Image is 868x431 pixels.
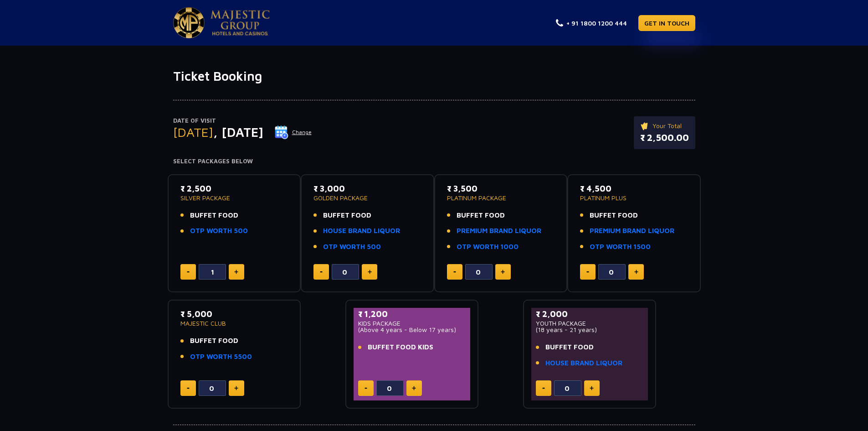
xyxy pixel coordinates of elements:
a: GET IN TOUCH [638,15,695,31]
img: minus [453,271,456,273]
a: PREMIUM BRAND LIQUOR [457,226,541,236]
img: Majestic Pride [211,10,270,36]
p: ₹ 4,500 [580,182,688,195]
img: plus [368,270,372,274]
img: plus [590,386,594,390]
p: Date of Visit [173,116,312,125]
span: BUFFET FOOD [190,336,238,346]
a: PREMIUM BRAND LIQUOR [590,226,674,236]
a: + 91 1800 1200 444 [556,18,627,28]
p: ₹ 2,000 [536,308,644,320]
span: BUFFET FOOD [590,210,638,221]
a: HOUSE BRAND LIQUOR [323,226,400,236]
h1: Ticket Booking [173,68,695,84]
a: OTP WORTH 1500 [590,242,651,252]
a: OTP WORTH 5500 [190,352,252,362]
span: BUFFET FOOD KIDS [368,342,433,353]
p: ₹ 1,200 [358,308,466,320]
p: Your Total [640,121,689,131]
img: minus [586,271,589,273]
p: PLATINUM PACKAGE [447,195,555,201]
img: minus [365,388,367,389]
a: HOUSE BRAND LIQUOR [545,358,622,369]
p: SILVER PACKAGE [180,195,288,201]
span: , [DATE] [213,125,263,140]
img: minus [542,388,545,389]
img: ticket [640,121,650,131]
img: plus [234,270,238,274]
p: MAJESTIC CLUB [180,320,288,327]
p: ₹ 3,000 [313,182,421,195]
img: Majestic Pride [173,7,205,38]
p: (Above 4 years - Below 17 years) [358,327,466,333]
p: ₹ 2,500.00 [640,131,689,145]
p: GOLDEN PACKAGE [313,195,421,201]
img: plus [234,386,238,390]
img: minus [187,271,190,273]
span: BUFFET FOOD [190,210,238,221]
p: (18 years - 21 years) [536,327,644,333]
h4: Select Packages Below [173,158,695,165]
span: [DATE] [173,125,213,140]
span: BUFFET FOOD [545,342,594,353]
span: BUFFET FOOD [323,210,371,221]
p: ₹ 3,500 [447,182,555,195]
p: KIDS PACKAGE [358,320,466,327]
img: plus [501,270,505,274]
a: OTP WORTH 500 [323,242,381,252]
span: BUFFET FOOD [457,210,505,221]
p: PLATINUM PLUS [580,195,688,201]
p: ₹ 5,000 [180,308,288,320]
p: YOUTH PACKAGE [536,320,644,327]
a: OTP WORTH 500 [190,226,248,236]
img: plus [412,386,416,390]
button: Change [274,125,312,140]
a: OTP WORTH 1000 [457,242,519,252]
p: ₹ 2,500 [180,182,288,195]
img: minus [320,271,323,273]
img: plus [634,270,638,274]
img: minus [187,388,190,389]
